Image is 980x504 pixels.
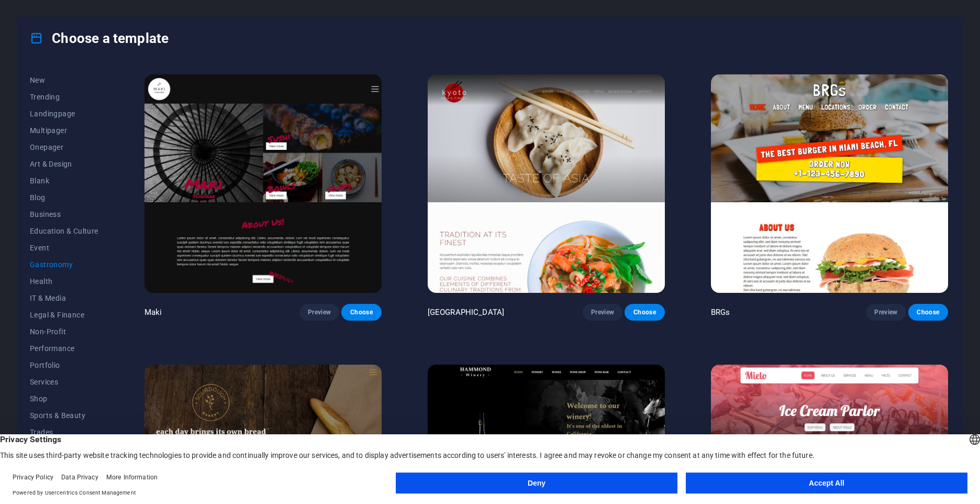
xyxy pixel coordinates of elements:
span: Preview [874,308,897,316]
span: Sports & Beauty [30,411,98,420]
span: Multipager [30,126,98,135]
span: Trades [30,428,98,436]
img: Maki [144,74,382,293]
span: Choose [633,308,656,316]
button: Portfolio [30,357,98,374]
button: Services [30,374,98,390]
button: New [30,72,98,89]
span: Trending [30,93,98,101]
button: Art & Design [30,156,98,172]
span: Non-Profit [30,327,98,336]
button: Trades [30,424,98,441]
p: BRGs [711,307,730,317]
span: Preview [591,308,614,316]
button: Preview [299,304,339,321]
button: Trending [30,89,98,105]
button: Blank [30,172,98,189]
span: Shop [30,395,98,403]
button: Preview [583,304,622,321]
span: Gastronomy [30,260,98,269]
span: Legal & Finance [30,311,98,319]
img: Kyoto [428,74,665,293]
button: Multipager [30,122,98,139]
p: Maki [144,307,162,317]
button: IT & Media [30,290,98,306]
button: Performance [30,340,98,357]
button: Business [30,206,98,223]
span: Business [30,210,98,218]
span: Education & Culture [30,227,98,235]
button: Choose [908,304,948,321]
span: Blog [30,193,98,202]
span: Event [30,244,98,252]
button: Non-Profit [30,323,98,340]
p: [GEOGRAPHIC_DATA] [428,307,504,317]
button: Health [30,273,98,290]
button: Landingpage [30,105,98,122]
span: Portfolio [30,361,98,369]
button: Preview [866,304,906,321]
span: Preview [308,308,331,316]
button: Legal & Finance [30,306,98,323]
img: BRGs [711,74,948,293]
span: New [30,76,98,84]
span: Choose [917,308,940,316]
span: Health [30,277,98,286]
span: Blank [30,177,98,185]
button: Education & Culture [30,223,98,239]
h4: Choose a template [30,30,169,47]
button: Sports & Beauty [30,407,98,424]
span: IT & Media [30,294,98,302]
span: Performance [30,344,98,353]
span: Onepager [30,143,98,151]
button: Shop [30,390,98,407]
span: Art & Design [30,160,98,168]
button: Choose [625,304,664,321]
button: Gastronomy [30,256,98,273]
span: Services [30,378,98,386]
button: Blog [30,189,98,206]
button: Event [30,239,98,256]
span: Choose [350,308,373,316]
button: Onepager [30,139,98,156]
span: Landingpage [30,109,98,118]
button: Choose [341,304,381,321]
